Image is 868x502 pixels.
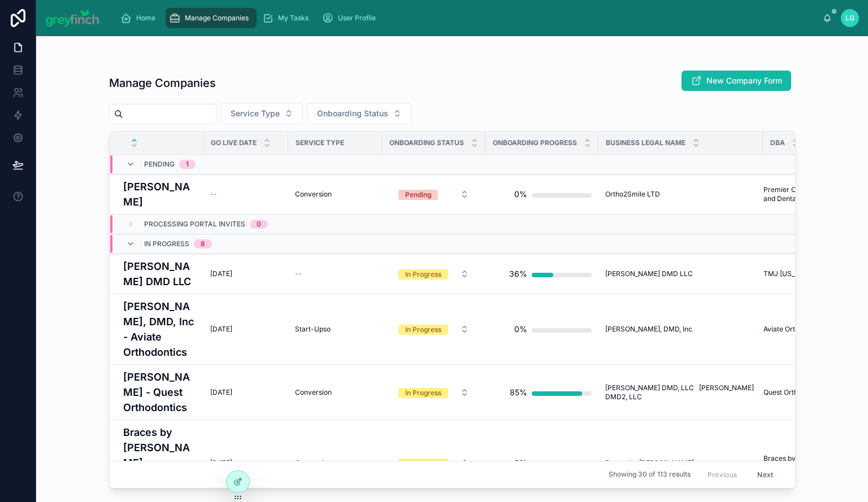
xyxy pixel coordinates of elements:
[763,325,843,334] a: Aviate Orthodontics
[211,138,257,147] span: Go Live Date
[210,388,281,397] a: [DATE]
[492,381,592,404] a: 85%
[405,459,441,469] div: In Progress
[295,459,375,468] a: Conversion
[706,75,782,86] span: New Company Form
[389,382,478,403] button: Select Button
[295,388,375,397] a: Conversion
[492,452,592,474] a: 0%
[185,14,249,23] span: Manage Companies
[296,138,344,147] span: Service Type
[319,8,384,28] a: User Profile
[210,190,217,199] span: --
[405,190,431,200] div: Pending
[210,325,232,334] span: [DATE]
[605,459,694,468] span: Braces by [PERSON_NAME]
[510,381,527,404] div: 85%
[389,319,478,339] button: Select Button
[763,388,825,397] span: Quest Orthodontics
[123,369,197,415] a: [PERSON_NAME] - Quest Orthodontics
[492,263,592,285] a: 36%
[259,8,316,28] a: My Tasks
[389,263,479,285] a: Select Button
[210,190,281,199] a: --
[338,14,376,23] span: User Profile
[514,452,527,474] div: 0%
[405,269,441,280] div: In Progress
[492,318,592,341] a: 0%
[605,383,756,401] span: [PERSON_NAME] DMD, LLC [PERSON_NAME] DMD2, LLC
[109,75,216,91] h1: Manage Companies
[123,299,197,360] a: [PERSON_NAME], DMD, Inc - Aviate Orthodontics
[514,183,527,206] div: 0%
[144,220,245,229] span: Processing Portal Invites
[123,259,197,289] a: [PERSON_NAME] DMD LLC
[210,325,281,334] a: [DATE]
[492,183,592,206] a: 0%
[123,425,197,501] a: Braces by [PERSON_NAME] ([PERSON_NAME])
[763,269,843,278] a: TMJ [US_STATE]
[509,263,527,285] div: 36%
[278,14,309,23] span: My Tasks
[295,459,332,468] span: Conversion
[317,108,388,119] span: Onboarding Status
[493,138,577,147] span: Onboarding Progress
[166,8,257,28] a: Manage Companies
[389,184,479,205] a: Select Button
[186,160,189,169] div: 1
[749,466,781,483] button: Next
[307,103,411,124] button: Select Button
[405,388,441,398] div: In Progress
[295,190,375,199] a: Conversion
[389,452,479,474] a: Select Button
[210,269,232,278] span: [DATE]
[389,138,464,147] span: Onboarding Status
[845,14,854,23] span: LG
[117,8,163,28] a: Home
[45,9,102,27] img: App logo
[136,14,155,23] span: Home
[605,325,756,334] a: [PERSON_NAME], DMD, Inc
[389,382,479,403] a: Select Button
[605,459,756,468] a: Braces by [PERSON_NAME]
[221,103,303,124] button: Select Button
[295,269,302,278] span: --
[770,138,785,147] span: DBA
[389,264,478,284] button: Select Button
[763,454,843,472] a: Braces by [PERSON_NAME]
[210,459,232,468] span: [DATE]
[763,185,843,203] a: Premier Orthodontics and Dental Specialists
[763,388,843,397] a: Quest Orthodontics
[210,269,281,278] a: [DATE]
[210,388,232,397] span: [DATE]
[389,184,478,204] button: Select Button
[295,325,375,334] a: Start-Upso
[606,138,685,147] span: Business Legal Name
[257,220,261,229] div: 0
[605,325,692,334] span: [PERSON_NAME], DMD, Inc
[144,160,175,169] span: Pending
[405,325,441,335] div: In Progress
[111,6,823,30] div: scrollable content
[609,470,691,479] span: Showing 30 of 113 results
[605,190,660,199] span: Ortho2Smile LTD
[295,388,332,397] span: Conversion
[295,325,331,334] span: Start-Upso
[210,459,281,468] a: [DATE]
[682,71,791,91] button: New Company Form
[763,325,826,334] span: Aviate Orthodontics
[123,179,197,209] a: [PERSON_NAME]
[763,269,818,278] span: TMJ [US_STATE]
[605,190,756,199] a: Ortho2Smile LTD
[295,269,375,278] a: --
[605,269,693,278] span: [PERSON_NAME] DMD LLC
[231,108,280,119] span: Service Type
[514,318,527,341] div: 0%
